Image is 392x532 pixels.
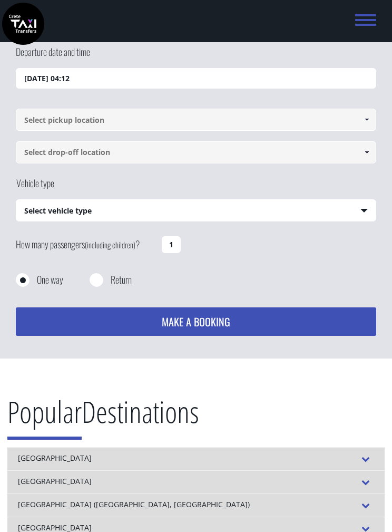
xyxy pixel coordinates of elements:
[16,177,54,199] label: Vehicle type
[16,141,376,163] input: Select drop-off location
[7,494,385,517] div: [GEOGRAPHIC_DATA] ([GEOGRAPHIC_DATA], [GEOGRAPHIC_DATA])
[16,307,376,336] button: MAKE A BOOKING
[358,109,376,131] a: Show All Items
[16,200,376,222] span: Select vehicle type
[7,470,385,494] div: [GEOGRAPHIC_DATA]
[7,391,82,440] span: Popular
[16,45,90,68] label: Departure date and time
[358,141,376,163] a: Show All Items
[85,239,135,250] small: (including children)
[2,17,44,28] a: Crete Taxi Transfers | Safe Taxi Transfer Services from to Heraklion Airport, Chania Airport, Ret...
[16,232,155,257] label: How many passengers ?
[7,447,385,470] div: [GEOGRAPHIC_DATA]
[16,109,376,131] input: Select pickup location
[37,273,63,286] label: One way
[7,391,385,448] h2: Destinations
[2,3,44,45] img: Crete Taxi Transfers | Safe Taxi Transfer Services from to Heraklion Airport, Chania Airport, Ret...
[111,273,132,286] label: Return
